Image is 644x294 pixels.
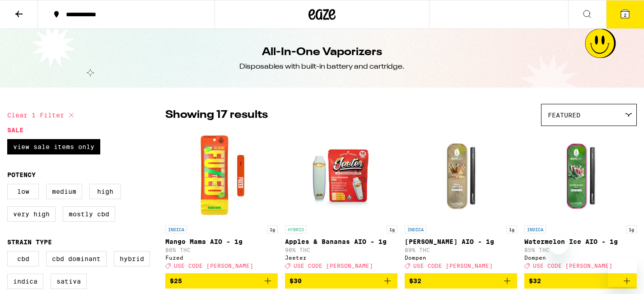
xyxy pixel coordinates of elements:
[174,263,253,269] span: USE CODE [PERSON_NAME]
[533,263,612,269] span: USE CODE [PERSON_NAME]
[296,131,387,221] img: Jeeter - Apples & Bananas AIO - 1g
[267,225,278,233] p: 1g
[405,273,517,289] button: Add to bag
[624,12,626,18] span: 2
[165,238,278,245] p: Mango Mama AIO - 1g
[405,238,517,245] p: [PERSON_NAME] AIO - 1g
[529,277,541,285] span: $32
[524,273,637,289] button: Add to bag
[7,126,23,134] legend: Sale
[405,247,517,253] p: 89% THC
[89,184,121,199] label: High
[506,225,517,233] p: 1g
[114,251,150,266] label: Hybrid
[7,139,100,154] label: View Sale Items Only
[51,274,87,289] label: Sativa
[285,238,397,245] p: Apples & Bananas AIO - 1g
[63,206,115,222] label: Mostly CBD
[165,247,278,253] p: 86% THC
[262,45,382,60] h1: All-In-One Vaporizers
[165,225,187,233] p: INDICA
[524,247,637,253] p: 85% THC
[239,62,405,72] div: Disposables with built-in battery and cartridge.
[7,251,39,266] label: CBD
[550,236,568,254] iframe: Close message
[524,238,637,245] p: Watermelon Ice AIO - 1g
[170,277,182,285] span: $25
[165,107,268,123] p: Showing 17 results
[7,206,56,222] label: Very High
[536,131,626,221] img: Dompen - Watermelon Ice AIO - 1g
[524,225,546,233] p: INDICA
[405,131,517,273] a: Open page for King Louis XIII AIO - 1g from Dompen
[524,131,637,273] a: Open page for Watermelon Ice AIO - 1g from Dompen
[7,184,39,199] label: Low
[7,274,43,289] label: Indica
[165,255,278,261] div: Fuzed
[177,131,267,221] img: Fuzed - Mango Mama AIO - 1g
[405,255,517,261] div: Dompen
[289,277,302,285] span: $30
[608,258,637,287] iframe: Button to launch messaging window
[165,273,278,289] button: Add to bag
[285,131,397,273] a: Open page for Apples & Bananas AIO - 1g from Jeeter
[285,255,397,261] div: Jeeter
[294,263,373,269] span: USE CODE [PERSON_NAME]
[626,225,637,233] p: 1g
[7,171,36,178] legend: Potency
[46,184,82,199] label: Medium
[285,225,307,233] p: HYBRID
[285,273,397,289] button: Add to bag
[165,131,278,273] a: Open page for Mango Mama AIO - 1g from Fuzed
[405,225,426,233] p: INDICA
[606,0,644,28] button: 2
[7,238,52,246] legend: Strain Type
[7,104,77,126] button: Clear 1 filter
[548,112,580,119] span: Featured
[413,263,493,269] span: USE CODE [PERSON_NAME]
[416,131,506,221] img: Dompen - King Louis XIII AIO - 1g
[285,247,397,253] p: 90% THC
[524,255,637,261] div: Dompen
[409,277,421,285] span: $32
[387,225,397,233] p: 1g
[46,251,107,266] label: CBD Dominant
